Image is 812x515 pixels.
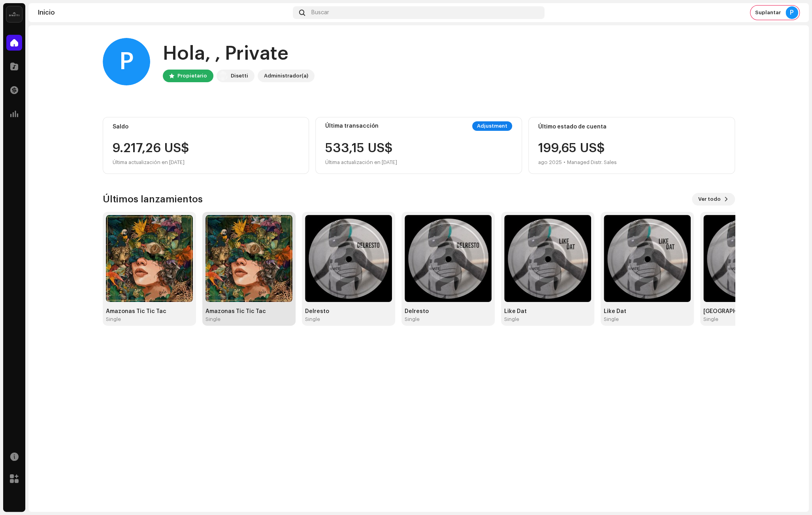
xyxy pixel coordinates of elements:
div: P [103,38,150,85]
img: 9531cafd-fff4-4de4-b106-59475b19bae7 [305,215,392,302]
div: Single [604,316,619,323]
div: Amazonas Tic Tic Tac [205,308,292,315]
div: Managed Distr. Sales [567,158,617,167]
div: Inicio [38,9,290,16]
button: Ver todo [692,193,735,206]
div: Último estado de cuenta [538,124,725,130]
div: Like Dat [604,308,691,315]
div: Single [106,316,121,323]
div: Amazonas Tic Tic Tac [106,308,193,315]
div: Administrador(a) [264,71,308,81]
div: Última actualización en [DATE] [113,158,300,167]
div: Última transacción [325,123,379,129]
div: Hola, , Private [163,41,315,66]
re-o-card-value: Saldo [103,117,309,174]
div: Delresto [405,308,492,315]
div: Like Dat [504,308,591,315]
div: Saldo [113,124,300,130]
div: • [563,158,565,167]
div: P [786,6,798,19]
img: aeffddb0-130b-40bd-9008-a950ce3b2b83 [106,215,193,302]
div: Single [703,316,718,323]
img: 05c04de8-38bb-46ae-b0c5-dabce1f602b2 [504,215,591,302]
img: 02a7c2d3-3c89-4098-b12f-2ff2945c95ee [6,6,22,22]
img: 56eb8a93-d737-48d9-94a1-5865d3351d00 [205,215,292,302]
div: Single [405,316,420,323]
div: Single [205,316,220,323]
img: 02a7c2d3-3c89-4098-b12f-2ff2945c95ee [218,71,228,81]
span: Buscar [311,9,329,16]
re-o-card-value: Último estado de cuenta [528,117,735,174]
div: Adjustment [472,121,512,131]
div: Disetti [231,71,248,81]
span: Suplantar [755,9,781,16]
div: Single [504,316,519,323]
div: [GEOGRAPHIC_DATA] [703,308,790,315]
div: Delresto [305,308,392,315]
img: 70459d95-323a-4b73-8adc-7e34d1071580 [604,215,691,302]
img: 13111b45-2437-4071-889d-25cfc3ecf433 [703,215,790,302]
div: Propietario [177,71,207,81]
div: Última actualización en [DATE] [325,158,397,167]
h3: Últimos lanzamientos [103,193,203,206]
img: 2feef59e-64b1-46ca-a516-0b7fe09cd628 [405,215,492,302]
span: Ver todo [698,191,721,207]
div: Single [305,316,320,323]
div: ago 2025 [538,158,562,167]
